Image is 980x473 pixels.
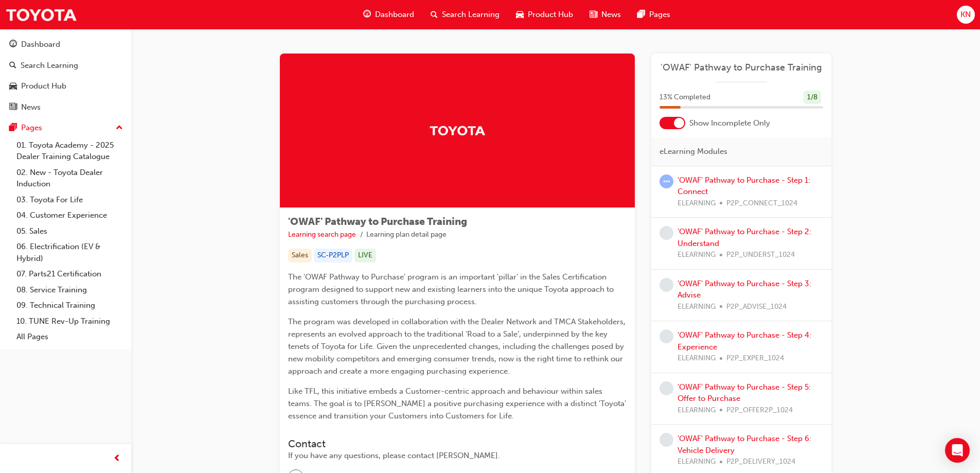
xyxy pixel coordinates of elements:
[629,4,679,25] a: pages-iconPages
[9,61,16,71] span: search-icon
[4,98,127,117] a: News
[649,9,670,21] span: Pages
[288,216,467,227] span: 'OWAF' Pathway to Purchase Training
[637,8,645,21] span: pages-icon
[12,207,127,223] a: 04. Customer Experience
[516,8,524,21] span: car-icon
[12,266,127,282] a: 07. Parts21 Certification
[9,40,17,49] span: guage-icon
[678,279,811,300] a: 'OWAF' Pathway to Purchase - Step 3: Advise
[113,452,121,465] span: prev-icon
[508,4,581,25] a: car-iconProduct Hub
[678,301,716,313] span: ELEARNING
[678,330,811,352] a: 'OWAF' Pathway to Purchase - Step 4: Experience
[4,56,127,75] a: Search Learning
[354,249,376,262] div: LIVE
[431,8,438,21] span: search-icon
[660,226,673,240] span: learningRecordVerb_NONE-icon
[4,35,127,54] a: Dashboard
[660,381,673,395] span: learningRecordVerb_NONE-icon
[678,353,716,364] span: ELEARNING
[945,438,970,463] div: Open Intercom Messenger
[581,4,629,25] a: news-iconNews
[21,60,78,72] div: Search Learning
[288,450,627,462] div: If you have any questions, please contact [PERSON_NAME].
[678,434,811,455] a: 'OWAF' Pathway to Purchase - Step 6: Vehicle Delivery
[660,62,823,74] a: 'OWAF' Pathway to Purchase Training
[21,39,60,50] div: Dashboard
[590,8,597,21] span: news-icon
[601,9,621,21] span: News
[660,278,673,292] span: learningRecordVerb_NONE-icon
[678,249,716,261] span: ELEARNING
[375,9,414,21] span: Dashboard
[9,82,17,91] span: car-icon
[678,227,811,248] a: 'OWAF' Pathway to Purchase - Step 2: Understand
[678,405,716,416] span: ELEARNING
[288,249,312,262] div: Sales
[288,230,356,239] a: Learning search page
[429,121,486,139] img: Trak
[4,118,127,137] button: Pages
[116,121,123,135] span: up-icon
[442,9,500,21] span: Search Learning
[726,198,797,209] span: P2P_CONNECT_1024
[12,239,127,266] a: 06. Electrification (EV & Hybrid)
[678,456,716,468] span: ELEARNING
[4,33,127,118] button: DashboardSearch LearningProduct HubNews
[960,9,971,21] span: KN
[12,137,127,165] a: 01. Toyota Academy - 2025 Dealer Training Catalogue
[5,3,77,26] img: Trak
[363,8,371,21] span: guage-icon
[726,353,784,364] span: P2P_EXPER_1024
[288,438,627,450] h3: Contact
[957,6,975,24] button: KN
[660,433,673,447] span: learningRecordVerb_NONE-icon
[678,176,810,197] a: 'OWAF' Pathway to Purchase - Step 1: Connect
[288,272,616,306] span: The 'OWAF Pathway to Purchase' program is an important 'pillar' in the Sales Certification progra...
[9,124,17,133] span: pages-icon
[726,456,795,468] span: P2P_DELIVERY_1024
[726,405,793,416] span: P2P_OFFER2P_1024
[12,282,127,298] a: 08. Service Training
[726,249,795,261] span: P2P_UNDERST_1024
[660,329,673,343] span: learningRecordVerb_NONE-icon
[689,117,770,129] span: Show Incomplete Only
[528,9,573,21] span: Product Hub
[21,80,66,92] div: Product Hub
[12,313,127,329] a: 10. TUNE Rev-Up Training
[355,4,422,25] a: guage-iconDashboard
[660,146,727,157] span: eLearning Modules
[12,192,127,208] a: 03. Toyota For Life
[12,165,127,192] a: 02. New - Toyota Dealer Induction
[422,4,508,25] a: search-iconSearch Learning
[678,382,811,404] a: 'OWAF' Pathway to Purchase - Step 5: Offer to Purchase
[288,317,628,376] span: The program was developed in collaboration with the Dealer Network and TMCA Stakeholders, represe...
[288,387,628,421] span: Like TFL, this initiative embeds a Customer-centric approach and behaviour within sales teams. Th...
[12,297,127,313] a: 09. Technical Training
[21,122,42,134] div: Pages
[4,77,127,96] a: Product Hub
[12,223,127,239] a: 05. Sales
[726,301,787,313] span: P2P_ADVISE_1024
[21,101,41,113] div: News
[366,229,447,241] li: Learning plan detail page
[314,249,352,262] div: SC-P2PLP
[804,91,821,104] div: 1 / 8
[660,92,710,103] span: 13 % Completed
[678,198,716,209] span: ELEARNING
[12,329,127,345] a: All Pages
[9,103,17,112] span: news-icon
[660,174,673,188] span: learningRecordVerb_ATTEMPT-icon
